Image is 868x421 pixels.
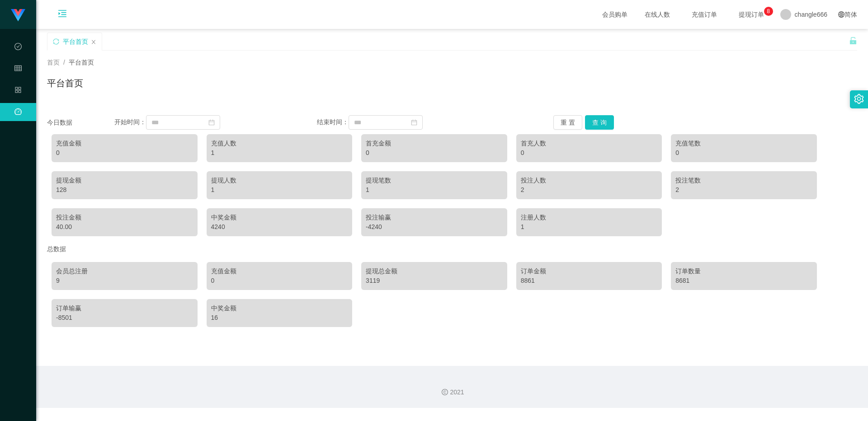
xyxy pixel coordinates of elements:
i: 图标: setting [854,94,864,104]
div: 订单输赢 [56,304,193,313]
div: 会员总注册 [56,267,193,276]
span: 会员管理 [14,65,22,145]
div: 40.00 [56,222,193,232]
div: 中奖金额 [211,213,348,222]
i: 图标: calendar [411,119,417,126]
div: 0 [675,148,812,158]
div: 今日数据 [47,118,114,127]
div: 总数据 [47,241,857,257]
div: 平台首页 [63,33,88,50]
i: 图标: calendar [208,119,215,126]
span: 数据中心 [14,43,22,124]
div: 0 [211,276,348,285]
p: 8 [767,7,770,16]
i: 图标: global [838,11,844,18]
span: / [63,59,65,66]
span: 在线人数 [640,11,675,18]
div: 1 [366,185,503,195]
div: 订单数量 [675,267,812,276]
i: 图标: menu-unfold [47,0,78,29]
div: 8861 [521,276,658,285]
div: 中奖金额 [211,304,348,313]
i: 图标: unlock [849,37,857,45]
div: 4240 [211,222,348,232]
div: 0 [366,148,503,158]
div: 首充金额 [366,139,503,148]
div: 注册人数 [521,213,658,222]
span: 首页 [47,59,60,66]
div: 投注笔数 [675,176,812,185]
span: 提现订单 [734,11,769,18]
div: 3119 [366,276,503,285]
div: 128 [56,185,193,195]
div: 充值笔数 [675,139,812,148]
div: 2 [675,185,812,195]
span: 开始时间： [114,118,146,126]
div: 1 [521,222,658,232]
div: 1 [211,148,348,158]
div: 16 [211,313,348,323]
span: 结束时间： [317,118,349,126]
div: 9 [56,276,193,285]
img: logo.9652507e.png [11,9,25,22]
i: 图标: copyright [442,389,448,395]
div: 8681 [675,276,812,285]
span: 平台首页 [69,59,94,66]
div: 投注金额 [56,213,193,222]
div: 0 [521,148,658,158]
i: 图标: sync [53,38,59,45]
div: 投注输赢 [366,213,503,222]
div: 提现人数 [211,176,348,185]
a: 图标: dashboard平台首页 [14,103,22,194]
div: 提现金额 [56,176,193,185]
div: 充值金额 [211,267,348,276]
span: 产品管理 [14,87,22,167]
i: 图标: close [91,39,96,45]
div: 提现笔数 [366,176,503,185]
sup: 8 [764,7,773,16]
div: 2 [521,185,658,195]
div: 0 [56,148,193,158]
div: 充值金额 [56,139,193,148]
div: 提现总金额 [366,267,503,276]
div: 1 [211,185,348,195]
div: 首充人数 [521,139,658,148]
i: 图标: table [14,61,22,79]
div: 2021 [43,388,861,397]
div: 订单金额 [521,267,658,276]
span: 充值订单 [687,11,722,18]
div: -4240 [366,222,503,232]
button: 重 置 [553,115,582,130]
i: 图标: appstore-o [14,82,22,100]
h1: 平台首页 [47,76,83,90]
button: 查 询 [585,115,614,130]
div: 充值人数 [211,139,348,148]
i: 图标: check-circle-o [14,39,22,57]
div: -8501 [56,313,193,323]
div: 投注人数 [521,176,658,185]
